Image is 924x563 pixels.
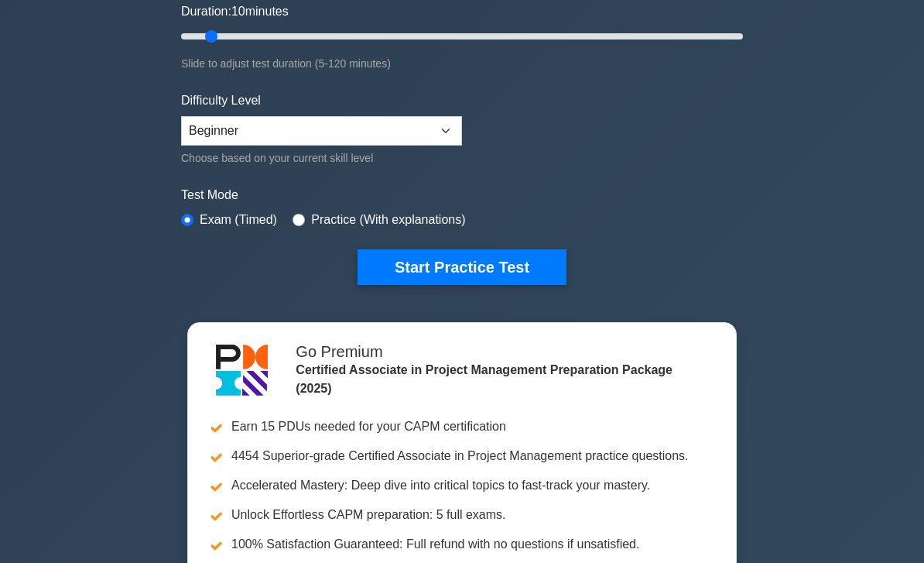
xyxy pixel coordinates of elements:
span: 10 [231,5,245,18]
label: Difficulty Level [181,91,261,110]
label: Test Mode [181,186,743,204]
label: Practice (With explanations) [311,211,465,229]
button: Start Practice Test [358,249,566,285]
div: Slide to adjust test duration (5-120 minutes) [181,54,743,73]
label: Exam (Timed) [200,211,277,229]
label: Duration: minutes [181,2,289,21]
div: Choose based on your current skill level [181,149,462,167]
